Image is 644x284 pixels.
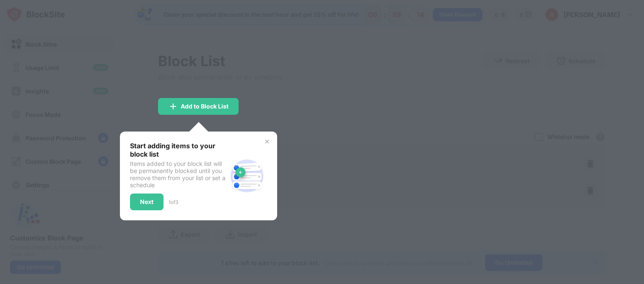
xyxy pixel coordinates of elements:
[130,160,227,188] div: Items added to your block list will be permanently blocked until you remove them from your list o...
[140,199,153,205] div: Next
[181,103,229,110] div: Add to Block List
[130,142,227,158] div: Start adding items to your block list
[169,199,178,205] div: 1 of 3
[227,156,267,196] img: block-site.svg
[264,138,270,145] img: x-button.svg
